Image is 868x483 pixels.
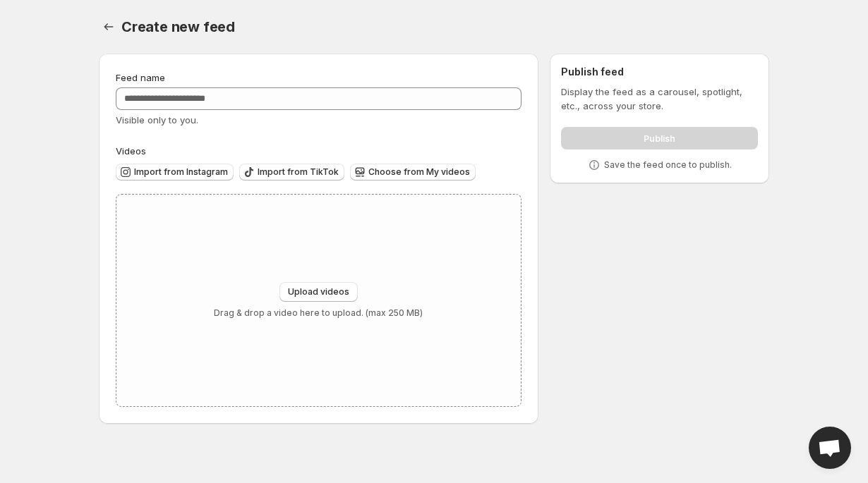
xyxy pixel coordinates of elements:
a: Open chat [809,427,851,469]
span: Create new feed [121,18,235,35]
p: Display the feed as a carousel, spotlight, etc., across your store. [561,85,758,113]
span: Visible only to you. [116,114,198,126]
span: Import from TikTok [258,166,339,178]
h2: Publish feed [561,65,758,79]
button: Upload videos [279,282,358,302]
span: Feed name [116,72,165,83]
button: Settings [99,17,119,37]
button: Choose from My videos [350,164,476,181]
span: Upload videos [288,286,349,298]
span: Choose from My videos [368,166,470,178]
p: Drag & drop a video here to upload. (max 250 MB) [214,307,423,319]
button: Import from TikTok [239,164,344,181]
button: Import from Instagram [116,164,234,181]
span: Import from Instagram [134,166,228,178]
p: Save the feed once to publish. [604,159,732,171]
span: Videos [116,145,146,157]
